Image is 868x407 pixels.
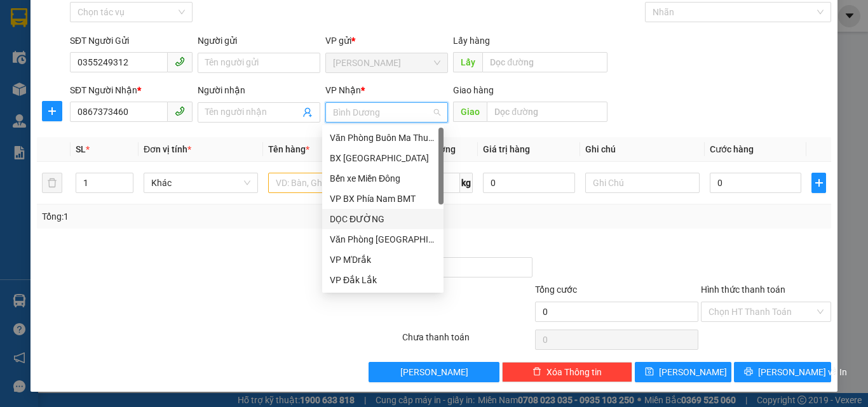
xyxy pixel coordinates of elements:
span: Đơn vị tính [144,144,191,154]
span: Bình Dương [333,103,440,122]
div: VP M'Drắk [322,250,444,270]
label: Hình thức thanh toán [701,284,785,295]
button: [PERSON_NAME] [369,362,499,382]
div: VP M'Drắk [330,253,436,267]
button: plus [811,173,826,193]
div: VP BX Phía Nam BMT [322,189,444,209]
div: SĐT Người Nhận [70,83,193,97]
span: Tổng cước [535,284,577,295]
input: Dọc đường [482,52,607,72]
span: Xóa Thông tin [546,365,602,379]
button: deleteXóa Thông tin [502,362,632,382]
button: delete [42,173,62,193]
div: VP gửi [325,34,448,48]
div: SĐT Người Gửi [70,34,193,48]
input: Ghi Chú [585,173,700,193]
span: SL [76,144,86,154]
div: VP Đắk Lắk [330,273,436,287]
span: Khác [151,173,250,192]
span: Giá trị hàng [483,144,530,154]
div: BX Tây Ninh [322,148,444,168]
button: save[PERSON_NAME] [635,362,732,382]
span: Hòa Tiến [333,53,440,72]
div: DỌC ĐƯỜNG [330,212,436,226]
span: delete [532,367,541,377]
button: plus [42,101,62,121]
div: Người gửi [198,34,320,48]
span: save [645,367,654,377]
span: Cước hàng [710,144,754,154]
span: phone [175,57,185,67]
div: DỌC ĐƯỜNG [322,209,444,229]
span: plus [812,178,825,188]
span: Giao hàng [453,85,494,95]
div: Văn Phòng Buôn Ma Thuột [330,131,436,145]
input: VD: Bàn, Ghế [268,173,383,193]
div: VP BX Phía Nam BMT [330,192,436,206]
div: Văn Phòng Buôn Ma Thuột [322,128,444,148]
div: Văn Phòng [GEOGRAPHIC_DATA] [330,232,436,246]
span: printer [744,367,753,377]
span: Lấy [453,52,482,72]
input: 0 [483,173,574,193]
div: Chưa thanh toán [401,330,534,352]
div: Bến xe Miền Đông [322,168,444,189]
span: Tên hàng [268,144,309,154]
div: Người nhận [198,83,320,97]
span: kg [460,173,473,193]
button: printer[PERSON_NAME] và In [734,362,831,382]
div: VP Đắk Lắk [322,270,444,290]
div: Tổng: 1 [42,210,336,224]
div: Văn Phòng Tân Phú [322,229,444,250]
span: [PERSON_NAME] [400,365,468,379]
span: user-add [302,107,313,117]
span: [PERSON_NAME] [659,365,727,379]
input: Dọc đường [487,102,607,122]
span: [PERSON_NAME] và In [758,365,847,379]
span: Giao [453,102,487,122]
th: Ghi chú [580,137,705,162]
div: Bến xe Miền Đông [330,171,436,185]
span: VP Nhận [325,85,361,95]
span: Lấy hàng [453,36,490,46]
div: BX [GEOGRAPHIC_DATA] [330,151,436,165]
span: phone [175,106,185,116]
span: plus [43,106,62,116]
